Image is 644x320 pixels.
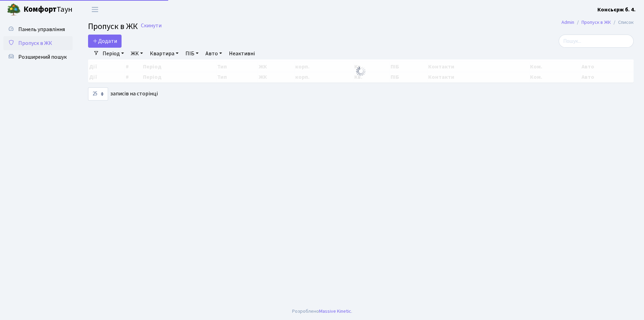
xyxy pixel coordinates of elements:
[88,20,138,32] span: Пропуск в ЖК
[18,53,67,61] span: Розширений пошук
[18,39,52,47] span: Пропуск в ЖК
[18,26,65,33] span: Панель управління
[355,66,366,77] img: Обробка...
[147,48,181,59] a: Квартира
[292,308,352,315] div: Розроблено .
[88,87,108,101] select: записів на сторінці
[93,37,117,45] span: Додати
[3,36,73,50] a: Пропуск в ЖК
[611,19,634,26] li: Список
[561,19,574,26] a: Admin
[23,4,57,15] b: Комфорт
[551,15,644,30] nav: breadcrumb
[128,48,146,59] a: ЖК
[183,48,201,59] a: ПІБ
[203,48,225,59] a: Авто
[86,4,104,15] button: Переключити навігацію
[597,6,636,14] a: Консьєрж б. 4.
[3,50,73,64] a: Розширений пошук
[581,19,611,26] a: Пропуск в ЖК
[88,35,122,48] a: Додати
[141,22,162,29] a: Скинути
[319,308,351,315] a: Massive Kinetic
[100,48,127,59] a: Період
[559,35,634,48] input: Пошук...
[23,4,73,16] span: Таун
[88,87,158,101] label: записів на сторінці
[226,48,258,59] a: Неактивні
[3,22,73,36] a: Панель управління
[7,3,21,17] img: logo.png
